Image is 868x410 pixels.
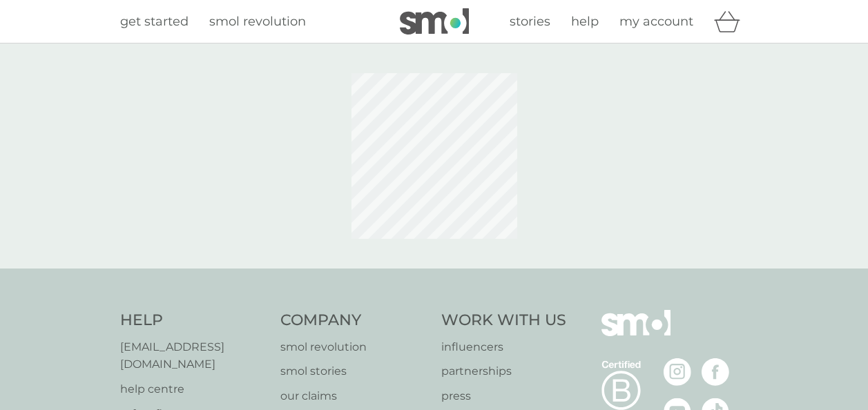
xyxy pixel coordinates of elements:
span: help [571,14,599,29]
a: [EMAIL_ADDRESS][DOMAIN_NAME] [120,338,267,373]
span: smol revolution [209,14,306,29]
h4: Work With Us [441,310,566,331]
span: get started [120,14,189,29]
a: press [441,387,566,405]
a: stories [510,12,550,32]
a: my account [619,12,693,32]
a: smol revolution [280,338,427,356]
a: help [571,12,599,32]
a: partnerships [441,362,566,380]
a: smol revolution [209,12,306,32]
img: visit the smol Facebook page [702,358,729,386]
h4: Help [120,310,267,331]
a: help centre [120,380,267,398]
h4: Company [280,310,427,331]
img: smol [601,310,671,357]
img: visit the smol Instagram page [664,358,691,386]
a: influencers [441,338,566,356]
span: my account [619,14,693,29]
img: smol [400,8,469,35]
a: get started [120,12,189,32]
a: our claims [280,387,427,405]
a: smol stories [280,362,427,380]
div: basket [714,8,749,35]
span: stories [510,14,550,29]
